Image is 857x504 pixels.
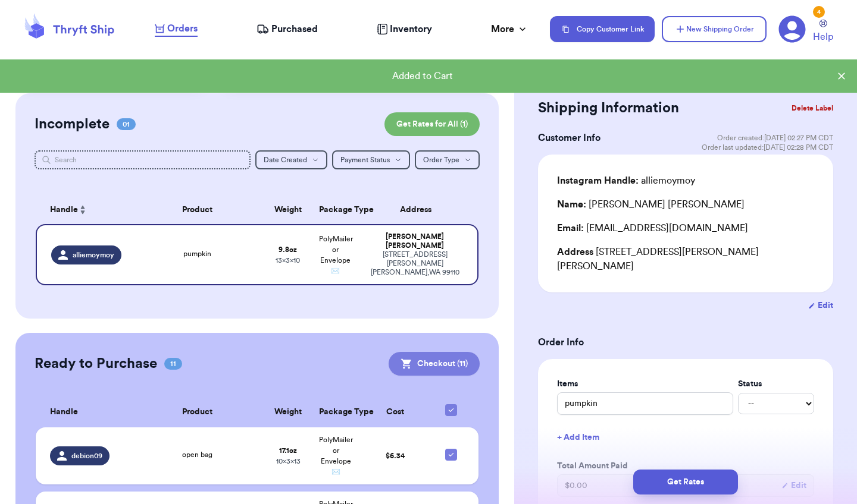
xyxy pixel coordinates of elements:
[319,235,353,275] span: PolyMailer or Envelope ✉️
[264,397,312,427] th: Weight
[50,406,78,418] span: Handle
[550,16,655,42] button: Copy Customer Link
[131,196,264,224] th: Product
[377,22,432,36] a: Inventory
[73,250,114,260] span: alliemoymoy
[813,6,825,18] div: 4
[279,246,297,253] strong: 9.8 oz
[78,203,87,217] button: Sort ascending
[183,250,211,257] span: pumpkin
[164,358,182,370] span: 11
[389,352,480,376] button: Checkout (11)
[279,447,297,454] strong: 17.1 oz
[257,22,318,36] a: Purchased
[264,196,312,224] th: Weight
[319,436,353,475] span: PolyMailer or Envelope ✉️
[491,22,528,36] div: More
[557,247,593,257] span: Address
[557,174,695,188] div: alliemoymoy
[167,21,198,36] span: Orders
[662,16,767,42] button: New Shipping Order
[538,131,600,145] h3: Customer Info
[386,452,405,459] span: $ 6.34
[367,250,463,277] div: [STREET_ADDRESS][PERSON_NAME] [PERSON_NAME] , WA 99110
[264,156,307,163] span: Date Created
[552,424,819,451] button: + Add Item
[276,458,301,465] span: 10 x 3 x 13
[359,397,431,427] th: Cost
[538,99,679,118] h2: Shipping Information
[813,30,833,44] span: Help
[384,112,480,136] button: Get Rates for All (1)
[423,156,459,163] span: Order Type
[182,451,212,458] span: open bag
[813,20,833,44] a: Help
[633,470,738,494] button: Get Rates
[557,245,814,273] div: [STREET_ADDRESS][PERSON_NAME][PERSON_NAME]
[808,300,833,311] button: Edit
[35,354,157,373] h2: Ready to Purchase
[557,223,584,233] span: Email:
[312,397,359,427] th: Package Type
[312,196,359,224] th: Package Type
[717,133,833,143] span: Order created: [DATE] 02:27 PM CDT
[557,200,586,209] span: Name:
[340,156,390,163] span: Payment Status
[557,378,733,390] label: Items
[255,150,327,169] button: Date Created
[359,196,478,224] th: Address
[557,176,639,185] span: Instagram Handle:
[276,257,300,264] span: 13 x 3 x 10
[778,15,806,43] a: 4
[117,118,136,130] span: 01
[271,22,318,36] span: Purchased
[155,21,198,37] a: Orders
[702,143,833,152] span: Order last updated: [DATE] 02:28 PM CDT
[738,378,814,390] label: Status
[787,95,838,121] button: Delete Label
[50,204,78,216] span: Handle
[71,451,102,461] span: debion09
[557,197,745,212] div: [PERSON_NAME] [PERSON_NAME]
[131,397,264,427] th: Product
[35,115,110,134] h2: Incomplete
[415,150,480,169] button: Order Type
[538,335,833,349] h3: Order Info
[390,22,432,36] span: Inventory
[10,69,836,83] div: Added to Cart
[332,150,410,169] button: Payment Status
[35,150,251,169] input: Search
[367,232,463,250] div: [PERSON_NAME] [PERSON_NAME]
[557,221,814,235] div: [EMAIL_ADDRESS][DOMAIN_NAME]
